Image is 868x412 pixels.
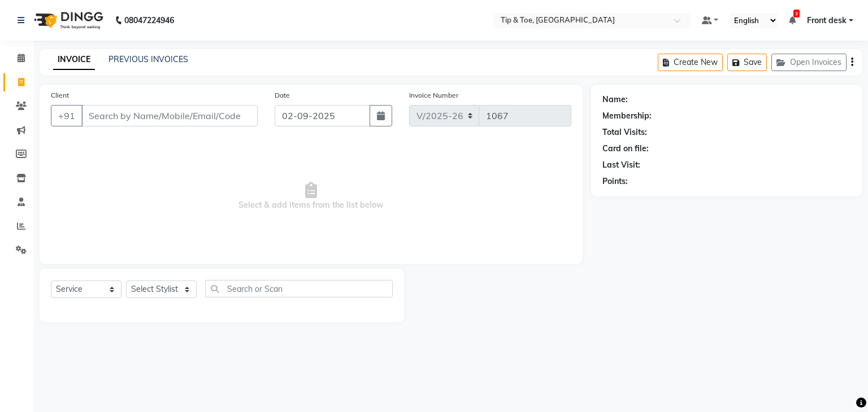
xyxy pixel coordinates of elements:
[602,143,649,155] div: Card on file:
[789,15,796,25] a: 3
[602,126,647,138] div: Total Visits:
[53,50,95,70] a: INVOICE
[807,15,847,27] span: Front desk
[793,10,800,17] span: 3
[51,105,83,126] button: +91
[602,159,640,171] div: Last Visit:
[29,5,106,36] img: logo
[602,110,652,122] div: Membership:
[205,280,393,297] input: Search or Scan
[409,90,458,100] label: Invoice Number
[602,94,628,106] div: Name:
[602,176,628,187] div: Points:
[275,90,290,100] label: Date
[124,5,174,36] b: 08047224946
[81,105,258,126] input: Search by Name/Mobile/Email/Code
[771,54,847,71] button: Open Invoices
[658,54,723,71] button: Create New
[51,140,571,253] span: Select & add items from the list below
[51,90,69,100] label: Client
[108,54,188,64] a: PREVIOUS INVOICES
[727,54,767,71] button: Save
